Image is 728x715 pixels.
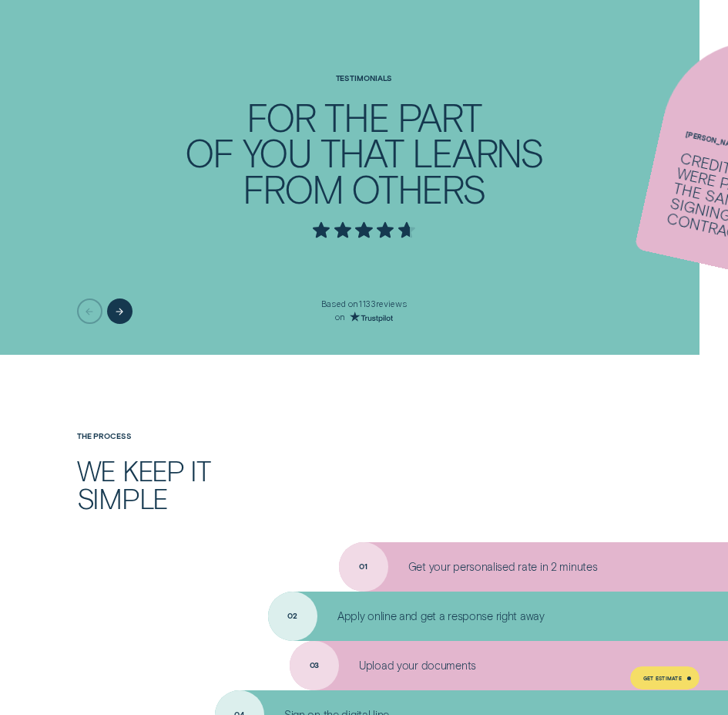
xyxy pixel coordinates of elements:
p: Based on 1133 reviews [223,298,505,310]
p: Get your personalised rate in 2 minutes [408,560,598,574]
a: Go to Trust Pilot [345,312,393,322]
p: Apply online and get a response right away [337,609,545,623]
a: Get Estimate [630,666,699,690]
h4: The Process [77,432,263,441]
div: Based on 1133 reviews on Trust Pilot [223,298,505,322]
button: Next button [107,298,133,324]
span: on [335,313,345,322]
h2: We keep it simple [77,457,263,511]
p: Upload your documents [359,659,476,673]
